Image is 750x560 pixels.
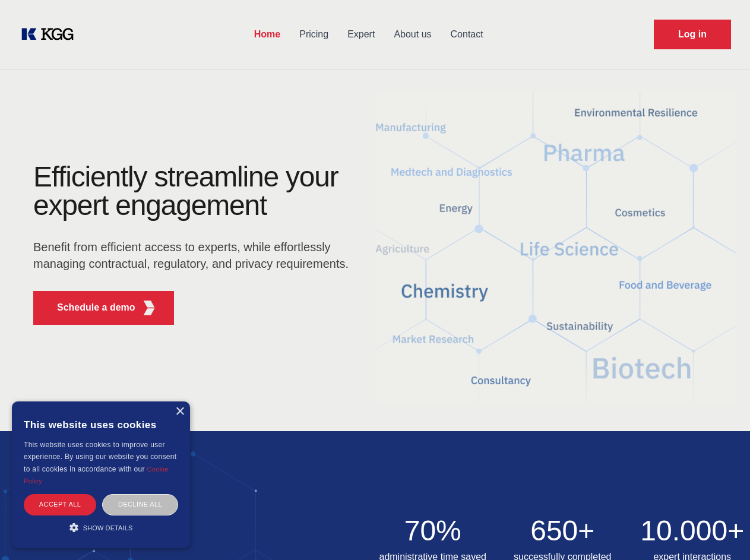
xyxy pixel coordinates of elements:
div: This website uses cookies [24,410,178,439]
a: Cookie Policy [24,466,169,485]
a: About us [384,19,441,50]
img: KGG Fifth Element RED [142,300,157,315]
a: Pricing [290,19,338,50]
h2: 70% [375,517,491,545]
img: KGG Fifth Element RED [375,77,736,419]
div: Close [175,407,184,416]
div: Decline all [102,494,178,515]
span: Show details [83,524,133,531]
a: Request Demo [654,20,731,49]
p: Benefit from efficient access to experts, while effortlessly managing contractual, regulatory, an... [33,239,356,272]
p: Schedule a demo [57,300,135,315]
a: Contact [441,19,493,50]
a: Home [245,19,290,50]
span: This website uses cookies to improve user experience. By using our website you consent to all coo... [24,441,176,473]
a: KOL Knowledge Platform: Talk to Key External Experts (KEE) [19,25,83,44]
div: Accept all [24,494,96,515]
h1: Efficiently streamline your expert engagement [33,163,356,220]
button: Schedule a demoKGG Fifth Element RED [33,291,174,325]
div: Show details [24,521,178,533]
h2: 650+ [505,517,621,545]
a: Expert [338,19,384,50]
